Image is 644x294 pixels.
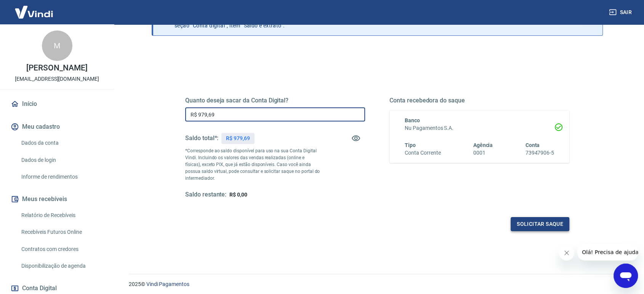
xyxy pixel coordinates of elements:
[614,264,638,288] iframe: Botão para abrir a janela de mensagens
[607,5,635,19] button: Sair
[389,97,569,104] h5: Conta recebedora do saque
[18,241,105,257] a: Contratos com credores
[405,149,441,157] h6: Conta Corrente
[473,142,493,148] span: Agência
[18,208,105,223] a: Relatório de Recebíveis
[129,280,626,288] p: 2025 ©
[5,5,64,11] span: Olá! Precisa de ajuda?
[18,135,105,151] a: Dados da conta
[185,147,320,182] p: *Corresponde ao saldo disponível para uso na sua Conta Digital Vindi. Incluindo os valores das ve...
[9,96,105,112] a: Início
[9,0,59,24] img: Vindi
[9,191,105,208] button: Meus recebíveis
[405,124,554,132] h6: Nu Pagamentos S.A.
[18,169,105,185] a: Informe de rendimentos
[15,75,99,83] p: [EMAIL_ADDRESS][DOMAIN_NAME]
[577,244,638,260] iframe: Mensagem da empresa
[525,142,540,148] span: Conta
[18,224,105,240] a: Recebíveis Futuros Online
[229,192,247,198] span: R$ 0,00
[405,142,416,148] span: Tipo
[226,134,250,142] p: R$ 979,69
[525,149,554,157] h6: 73947906-5
[42,30,72,61] div: M
[18,258,105,274] a: Disponibilização de agenda
[185,191,226,199] h5: Saldo restante:
[473,149,493,157] h6: 0001
[511,217,569,231] button: Solicitar saque
[26,64,87,72] p: [PERSON_NAME]
[185,134,218,142] h5: Saldo total*:
[559,245,574,260] iframe: Fechar mensagem
[185,97,365,104] h5: Quanto deseja sacar da Conta Digital?
[146,281,189,287] a: Vindi Pagamentos
[405,117,420,123] span: Banco
[9,118,105,135] button: Meu cadastro
[18,152,105,168] a: Dados de login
